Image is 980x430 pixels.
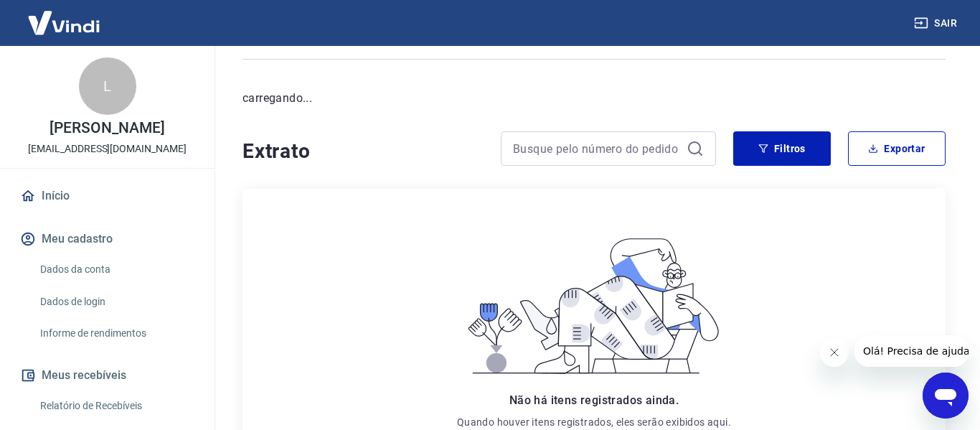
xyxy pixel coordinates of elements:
a: Informe de rendimentos [34,319,197,348]
h4: Extrato [242,137,484,166]
p: Quando houver itens registrados, eles serão exibidos aqui. [457,415,731,429]
a: Início [17,180,197,212]
button: Meu cadastro [17,223,197,255]
input: Busque pelo número do pedido [513,138,681,159]
span: Não há itens registrados ainda. [509,393,679,407]
iframe: Botão para abrir a janela de mensagens [923,373,969,419]
p: [PERSON_NAME] [50,121,164,136]
div: L [79,57,136,115]
iframe: Mensagem da empresa [854,335,969,367]
button: Meus recebíveis [17,360,197,391]
button: Sair [911,10,963,37]
p: carregando... [242,90,946,107]
a: Dados da conta [34,255,197,284]
button: Filtros [733,131,831,166]
p: [EMAIL_ADDRESS][DOMAIN_NAME] [28,141,187,156]
a: Dados de login [34,287,197,317]
a: Relatório de Recebíveis [34,391,197,421]
iframe: Fechar mensagem [820,338,849,367]
span: Olá! Precisa de ajuda? [9,10,121,22]
button: Exportar [848,131,946,166]
img: Vindi [17,1,110,45]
